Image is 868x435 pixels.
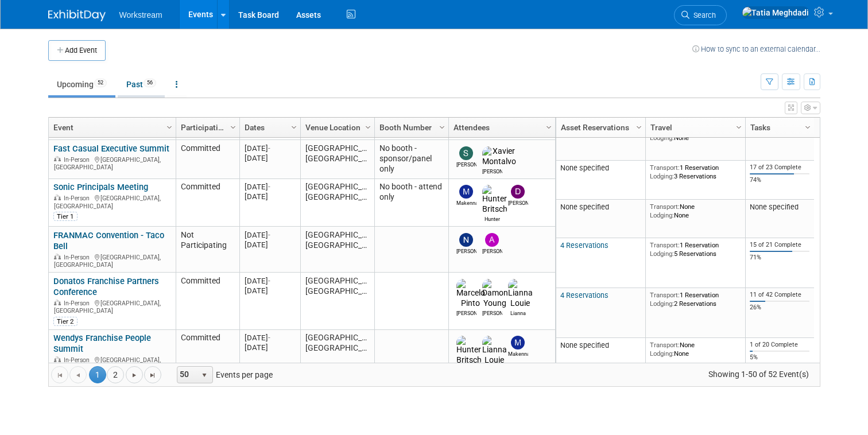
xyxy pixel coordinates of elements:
[228,123,238,132] span: Column Settings
[54,356,61,362] img: In-Person Event
[118,73,165,95] a: Past56
[64,356,93,364] span: In-Person
[650,164,741,180] div: 1 Reservation 3 Reservations
[456,309,476,317] div: Marcelo Pinto
[181,118,232,137] a: Participation
[750,291,809,299] div: 11 of 42 Complete
[456,199,476,207] div: Makenna Clark
[456,247,476,255] div: Nick Walters
[54,300,61,305] img: In-Person Event
[73,371,83,380] span: Go to the previous page
[482,167,502,176] div: Xavier Montalvo
[245,286,295,296] div: [DATE]
[803,123,812,132] span: Column Settings
[54,195,61,200] img: In-Person Event
[176,330,239,387] td: Committed
[650,341,741,358] div: None None
[54,254,61,259] img: In-Person Event
[300,140,374,179] td: [GEOGRAPHIC_DATA], [GEOGRAPHIC_DATA]
[53,118,168,137] a: Event
[742,6,809,19] img: Tatia Meghdadi
[289,123,299,132] span: Column Settings
[245,192,295,201] div: [DATE]
[674,5,727,25] a: Search
[245,182,295,192] div: [DATE]
[750,304,809,312] div: 26%
[482,185,507,215] img: Hunter Britsch
[456,279,485,309] img: Marcelo Pinto
[734,123,743,132] span: Column Settings
[374,140,448,179] td: No booth - sponsor/panel only
[482,309,502,317] div: Damon Young
[561,118,638,137] a: Asset Reservations
[508,309,528,317] div: Lianna Louie
[288,118,300,135] a: Column Settings
[107,366,124,383] a: 2
[437,123,447,132] span: Column Settings
[459,233,473,247] img: Nick Walters
[163,118,176,135] a: Column Settings
[53,317,77,326] div: Tier 2
[750,241,809,249] div: 15 of 21 Complete
[48,73,115,95] a: Upcoming52
[650,172,674,180] span: Lodging:
[268,231,270,239] span: -
[697,366,819,382] span: Showing 1-50 of 52 Event(s)
[750,176,809,184] div: 74%
[650,211,674,219] span: Lodging:
[245,118,293,137] a: Dates
[148,371,157,380] span: Go to the last page
[177,367,197,383] span: 50
[53,182,148,192] a: Sonic Principals Meeting
[119,10,162,20] span: Workstream
[508,349,528,358] div: Makenna Clark
[165,123,174,132] span: Column Settings
[53,193,170,210] div: [GEOGRAPHIC_DATA], [GEOGRAPHIC_DATA]
[750,354,809,362] div: 5%
[650,291,741,308] div: 1 Reservation 2 Reservations
[64,195,93,202] span: In-Person
[53,276,159,297] a: Donatos Franchise Partners Conference
[650,164,680,172] span: Transport:
[300,227,374,273] td: [GEOGRAPHIC_DATA], [GEOGRAPHIC_DATA]
[482,279,508,309] img: Damon Young
[459,185,473,199] img: Makenna Clark
[750,341,809,349] div: 1 of 20 Complete
[379,118,441,137] a: Booth Number
[51,366,68,383] a: Go to the first page
[245,153,295,163] div: [DATE]
[300,330,374,387] td: [GEOGRAPHIC_DATA], [GEOGRAPHIC_DATA]
[374,179,448,227] td: No booth - attend only
[363,123,373,132] span: Column Settings
[176,227,239,273] td: Not Participating
[544,123,553,132] span: Column Settings
[634,123,644,132] span: Column Settings
[650,291,680,299] span: Transport:
[650,349,674,358] span: Lodging:
[650,203,741,219] div: None None
[176,179,239,227] td: Committed
[268,277,270,285] span: -
[64,254,93,261] span: In-Person
[268,144,270,153] span: -
[176,273,239,329] td: Committed
[64,300,93,307] span: In-Person
[650,341,680,349] span: Transport:
[650,134,674,142] span: Lodging:
[89,366,106,383] span: 1
[162,366,284,383] span: Events per page
[650,300,674,308] span: Lodging:
[650,241,741,258] div: 1 Reservation 5 Reservations
[482,247,502,255] div: Andrew Walters
[485,233,499,247] img: Andrew Walters
[750,203,809,212] div: None specified
[560,203,609,211] span: None specified
[650,203,680,211] span: Transport:
[692,45,820,53] a: How to sync to an external calendar...
[482,336,507,366] img: Lianna Louie
[53,333,151,354] a: Wendys Franchise People Summit
[53,230,164,251] a: FRANMAC Convention - Taco Bell
[245,333,295,343] div: [DATE]
[750,254,809,262] div: 71%
[750,118,807,137] a: Tasks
